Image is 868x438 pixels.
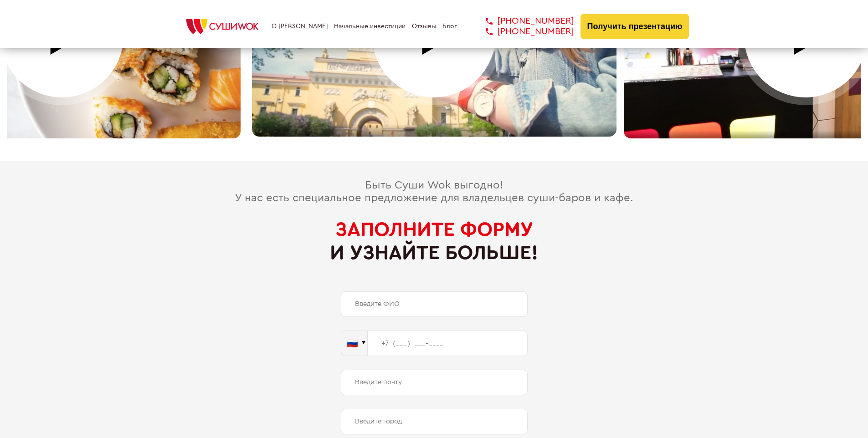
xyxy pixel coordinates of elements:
[412,23,437,30] a: Отзывы
[272,23,328,30] a: О [PERSON_NAME]
[472,16,574,26] a: [PHONE_NUMBER]
[235,180,633,204] span: Быть Суши Wok выгодно! У нас есть специальное предложение для владельцев суши-баров и кафе.
[341,331,368,356] button: 🇷🇺
[335,219,533,239] span: Заполните форму
[368,331,528,356] input: +7 (___) ___-____
[341,291,528,317] input: Введите ФИО
[7,218,861,264] h2: и узнайте больше!
[580,14,689,39] button: Получить презентацию
[334,23,406,30] a: Начальные инвестиции
[442,23,457,30] a: Блог
[341,409,528,434] input: Введите город
[179,16,266,36] img: СУШИWOK
[341,370,528,395] input: Введите почту
[472,26,574,37] a: [PHONE_NUMBER]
